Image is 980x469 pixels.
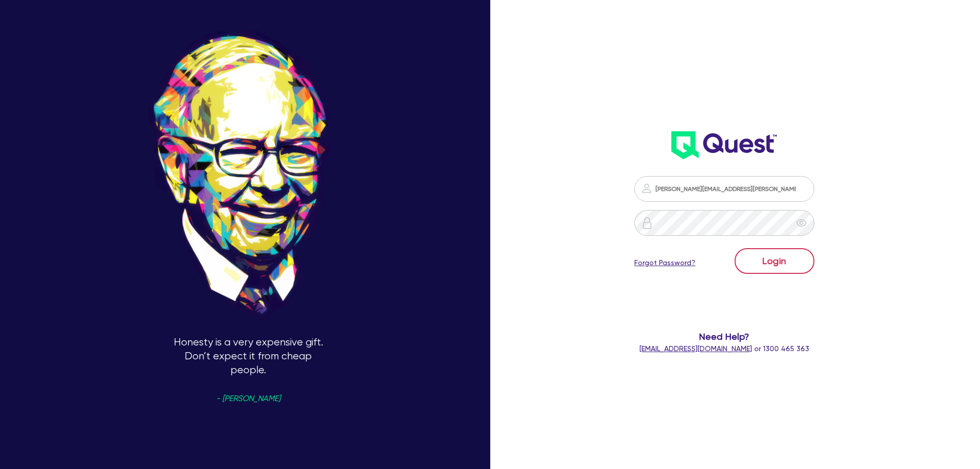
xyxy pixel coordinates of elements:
[634,257,696,268] a: Forgot Password?
[639,344,809,353] span: or 1300 465 363
[593,329,856,343] span: Need Help?
[735,248,814,274] button: Login
[671,131,777,159] img: wH2k97JdezQIQAAAABJRU5ErkJggg==
[640,182,653,195] img: icon-password
[216,395,280,403] span: - [PERSON_NAME]
[796,218,807,228] span: eye
[639,344,752,353] a: [EMAIL_ADDRESS][DOMAIN_NAME]
[641,217,653,229] img: icon-password
[634,176,814,202] input: Email address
